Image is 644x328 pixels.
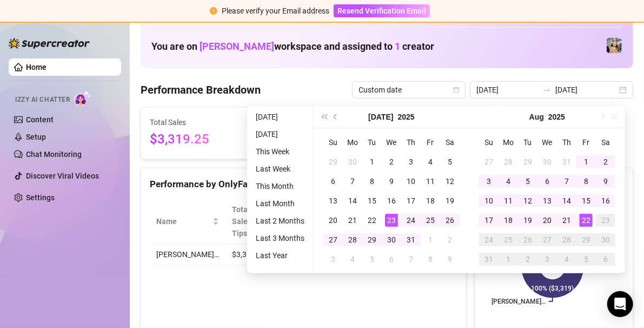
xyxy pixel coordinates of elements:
[502,155,515,168] div: 28
[26,63,47,71] a: Home
[576,133,596,152] th: Fr
[385,155,398,168] div: 2
[424,253,437,266] div: 8
[222,5,329,17] div: Please verify your Email address
[323,211,343,230] td: 2025-07-20
[440,250,460,269] td: 2025-08-09
[443,214,456,227] div: 26
[541,214,554,227] div: 20
[251,180,309,193] li: This Month
[343,191,362,211] td: 2025-07-14
[366,214,379,227] div: 22
[366,155,379,168] div: 1
[443,253,456,266] div: 9
[346,175,359,188] div: 7
[576,191,596,211] td: 2025-08-15
[576,172,596,191] td: 2025-08-08
[382,211,401,230] td: 2025-07-23
[401,191,421,211] td: 2025-07-17
[576,230,596,250] td: 2025-08-29
[225,244,274,265] td: $3,319.25
[156,215,210,227] span: Name
[499,152,518,172] td: 2025-07-28
[541,194,554,207] div: 13
[362,230,382,250] td: 2025-07-29
[607,291,633,317] div: Open Intercom Messenger
[453,87,460,93] span: calendar
[346,214,359,227] div: 21
[251,110,309,123] li: [DATE]
[499,250,518,269] td: 2025-09-01
[401,133,421,152] th: Th
[502,253,515,266] div: 1
[596,230,615,250] td: 2025-08-30
[424,194,437,207] div: 18
[424,175,437,188] div: 11
[518,152,537,172] td: 2025-07-29
[542,86,551,94] span: to
[337,6,426,15] span: Resend Verification Email
[225,199,274,244] th: Total Sales & Tips
[382,230,401,250] td: 2025-07-30
[251,249,309,262] li: Last Year
[358,82,459,98] span: Custom date
[560,155,573,168] div: 31
[440,211,460,230] td: 2025-07-26
[557,172,576,191] td: 2025-08-07
[482,175,495,188] div: 3
[251,214,309,227] li: Last 2 Months
[580,214,593,227] div: 22
[318,106,330,128] button: Last year (Control + left)
[479,250,499,269] td: 2025-08-31
[323,133,343,152] th: Su
[521,155,534,168] div: 29
[560,233,573,246] div: 28
[421,133,440,152] th: Fr
[521,175,534,188] div: 5
[542,86,551,94] span: swap-right
[150,177,457,192] div: Performance by OnlyFans Creator
[362,172,382,191] td: 2025-07-08
[518,250,537,269] td: 2025-09-02
[346,194,359,207] div: 14
[421,250,440,269] td: 2025-08-08
[518,172,537,191] td: 2025-08-05
[502,194,515,207] div: 11
[521,253,534,266] div: 2
[479,230,499,250] td: 2025-08-24
[440,152,460,172] td: 2025-07-05
[576,250,596,269] td: 2025-09-05
[607,38,622,53] img: Veronica
[518,133,537,152] th: Tu
[560,253,573,266] div: 4
[385,253,398,266] div: 6
[334,4,430,17] button: Resend Verification Email
[26,115,54,124] a: Content
[557,152,576,172] td: 2025-07-31
[521,233,534,246] div: 26
[141,82,261,97] h4: Performance Breakdown
[502,175,515,188] div: 4
[323,172,343,191] td: 2025-07-06
[476,84,538,96] input: Start date
[580,175,593,188] div: 8
[74,90,91,106] img: AI Chatter
[541,155,554,168] div: 30
[599,214,612,227] div: 23
[362,191,382,211] td: 2025-07-15
[15,95,70,105] span: Izzy AI Chatter
[541,233,554,246] div: 27
[343,230,362,250] td: 2025-07-28
[443,175,456,188] div: 12
[560,194,573,207] div: 14
[599,194,612,207] div: 16
[596,250,615,269] td: 2025-09-06
[596,211,615,230] td: 2025-08-23
[382,250,401,269] td: 2025-08-06
[404,175,417,188] div: 10
[404,194,417,207] div: 17
[560,175,573,188] div: 7
[366,175,379,188] div: 8
[502,233,515,246] div: 25
[479,191,499,211] td: 2025-08-10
